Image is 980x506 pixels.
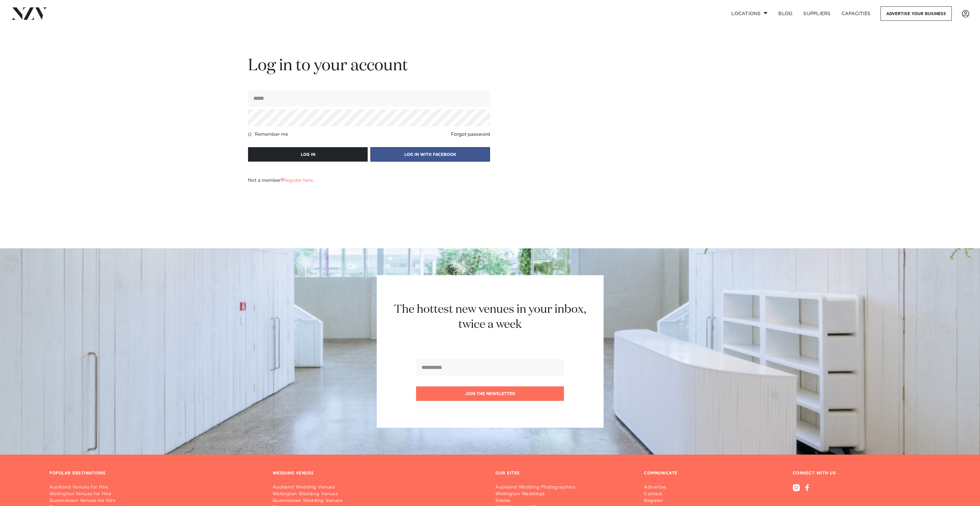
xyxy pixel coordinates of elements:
[273,491,485,498] a: Wellington Wedding Venues
[644,498,693,504] a: Register
[495,491,581,498] a: Wellington Weddings
[370,147,490,162] button: LOG IN WITH FACEBOOK
[644,491,693,498] a: Contact
[726,6,773,21] a: Locations
[793,471,931,476] h3: CONNECT WITH US
[644,484,693,491] a: Advertise
[273,471,314,476] h3: WEDDING VENUES
[49,498,262,504] a: Queenstown Venues for Hire
[49,484,262,491] a: Auckland Venues for Hire
[49,491,262,498] a: Wellington Venues for Hire
[248,147,368,162] button: LOG IN
[370,151,490,157] a: LOG IN WITH FACEBOOK
[49,471,106,476] h3: POPULAR DESTINATIONS
[836,6,876,21] a: Capacities
[451,132,490,137] a: Forgot password
[881,6,952,21] a: Advertise your business
[273,498,485,504] a: Queenstown Wedding Venues
[416,386,564,401] button: Join the newsletter
[644,471,678,476] h3: COMMUNICATE
[495,498,581,504] a: Smoke
[495,471,520,476] h3: OUR SITES
[773,6,798,21] a: BLOG
[248,55,490,77] h2: Log in to your account
[798,6,836,21] a: SUPPLIERS
[255,132,288,137] h4: Remember me
[248,178,314,183] h4: Not a member? .
[386,302,595,332] h2: The hottest new venues in your inbox, twice a week
[273,484,485,491] a: Auckland Wedding Venues
[283,178,313,183] a: Register here
[11,7,47,19] img: nzv-logo.png
[495,484,581,491] a: Auckland Wedding Photographers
